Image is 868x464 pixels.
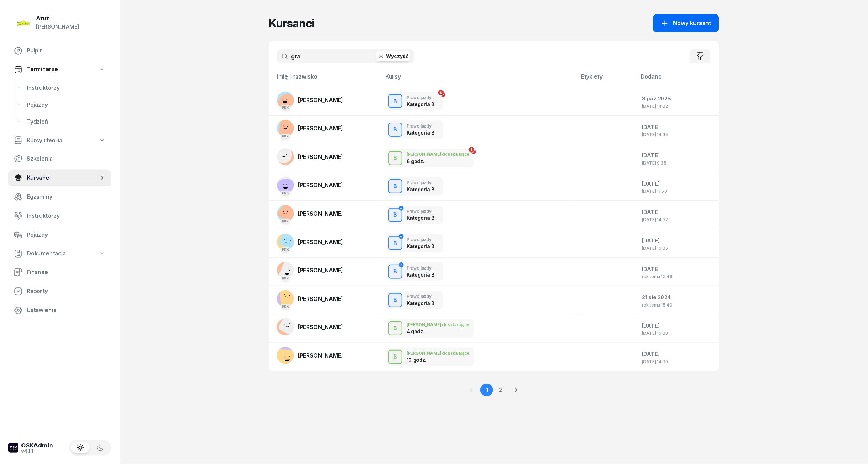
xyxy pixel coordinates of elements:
[277,234,343,250] a: PKK[PERSON_NAME]
[298,295,343,302] span: [PERSON_NAME]
[407,328,443,334] div: 4 godz.
[8,443,18,453] img: logo-xs-dark@2x.png
[391,95,400,107] div: B
[281,304,291,309] div: PKK
[8,150,111,167] a: Szkolenia
[277,262,343,279] a: PKK[PERSON_NAME]
[407,272,434,278] div: Kategoria B
[642,151,713,160] div: [DATE]
[27,136,62,145] span: Kursy i teoria
[407,294,434,298] div: Prawo jazdy
[21,97,111,113] a: Pojazdy
[8,246,111,262] a: Dokumentacja
[642,132,713,137] div: [DATE] 14:46
[642,217,713,222] div: [DATE] 14:52
[27,287,106,296] span: Raporty
[642,236,713,245] div: [DATE]
[391,322,400,334] div: B
[480,384,493,396] a: 1
[388,208,402,222] button: B
[388,293,402,307] button: B
[36,16,79,21] div: Atut
[8,227,111,243] a: Pojazdy
[8,302,111,319] a: Ustawienia
[642,246,713,250] div: [DATE] 16:06
[388,151,402,165] button: B
[391,124,400,136] div: B
[673,19,711,28] span: Nowy kursant
[281,191,291,195] div: PKK
[391,209,400,221] div: B
[642,303,713,307] div: rok temu 15:49
[495,384,507,396] a: 2
[281,134,291,138] div: PKK
[27,230,106,240] span: Pojazdy
[21,80,111,97] a: Instruktorzy
[407,300,434,306] div: Kategoria B
[391,266,400,278] div: B
[281,105,291,110] div: PKK
[407,215,434,221] div: Kategoria B
[298,210,343,217] span: [PERSON_NAME]
[27,268,106,277] span: Finanse
[391,294,400,306] div: B
[277,177,343,193] a: PKK[PERSON_NAME]
[298,239,343,246] span: [PERSON_NAME]
[407,266,434,270] div: Prawo jazdy
[27,83,106,93] span: Instruktorzy
[642,293,713,302] div: 21 sie 2024
[27,192,106,202] span: Egzaminy
[407,351,470,355] div: [PERSON_NAME] doszkalające
[298,97,343,104] span: [PERSON_NAME]
[407,357,443,363] div: 10 godz.
[642,189,713,193] div: [DATE] 11:50
[653,14,719,32] button: Nowy kursant
[21,443,53,448] div: OSKAdmin
[407,322,470,327] div: [PERSON_NAME] doszkalające
[269,17,314,30] h1: Kursanci
[8,208,111,224] a: Instruktorzy
[298,125,343,132] span: [PERSON_NAME]
[27,46,106,55] span: Pulpit
[8,42,111,59] a: Pulpit
[407,101,434,107] div: Kategoria B
[642,123,713,132] div: [DATE]
[27,249,66,258] span: Dokumentacja
[27,65,58,74] span: Terminarze
[298,267,343,274] span: [PERSON_NAME]
[277,347,343,364] a: [PERSON_NAME]
[407,158,443,164] div: 8 godz.
[277,120,343,137] a: PKK[PERSON_NAME]
[577,72,636,87] th: Etykiety
[642,331,713,335] div: [DATE] 16:00
[277,205,343,222] a: PKK[PERSON_NAME]
[277,148,343,165] a: [PERSON_NAME]
[407,180,434,185] div: Prawo jazdy
[27,173,99,182] span: Kursanci
[642,265,713,274] div: [DATE]
[27,306,106,315] span: Ustawienia
[391,180,400,192] div: B
[8,169,111,186] a: Kursanci
[281,247,291,252] div: PKK
[642,321,713,330] div: [DATE]
[298,153,343,160] span: [PERSON_NAME]
[36,22,79,31] div: [PERSON_NAME]
[388,123,402,137] button: B
[27,117,106,126] span: Tydzień
[642,208,713,217] div: [DATE]
[27,100,106,110] span: Pojazdy
[642,349,713,359] div: [DATE]
[407,152,470,156] div: [PERSON_NAME] doszkalające
[8,61,111,78] a: Terminarze
[391,152,400,164] div: B
[407,124,434,128] div: Prawo jazdy
[407,243,434,249] div: Kategoria B
[277,318,343,335] a: [PERSON_NAME]
[407,95,434,100] div: Prawo jazdy
[27,211,106,221] span: Instruktorzy
[388,179,402,193] button: B
[642,94,713,103] div: 8 paź 2025
[388,94,402,108] button: B
[388,236,402,250] button: B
